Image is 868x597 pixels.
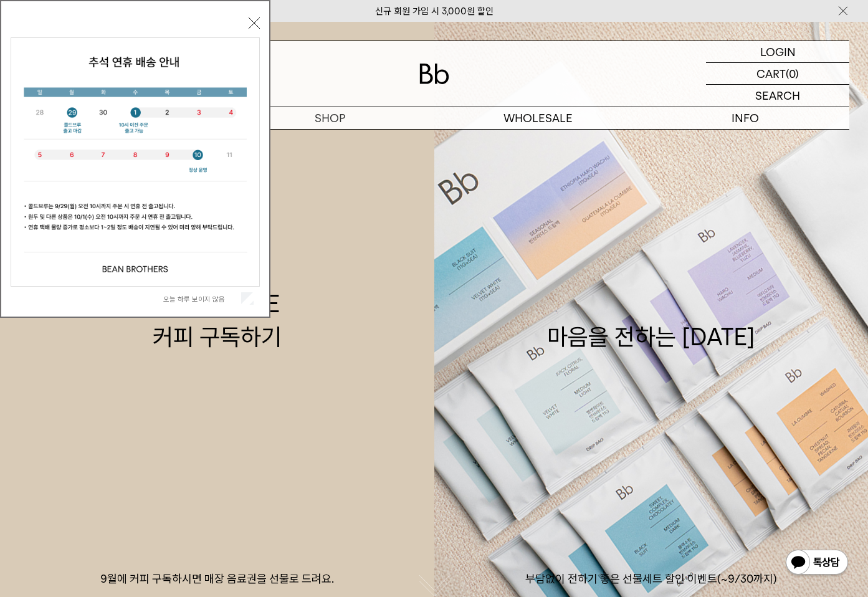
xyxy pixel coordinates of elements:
[785,548,849,578] img: 카카오톡 채널 1:1 채팅 버튼
[756,63,786,84] p: CART
[760,41,796,62] p: LOGIN
[163,295,239,303] label: 오늘 하루 보이지 않음
[419,64,449,84] img: 로고
[642,107,849,129] p: INFO
[755,85,800,107] p: SEARCH
[249,17,260,29] button: 닫기
[434,107,642,129] p: WHOLESALE
[547,287,755,353] div: 마음을 전하는 [DATE]
[226,107,434,129] a: SHOP
[11,38,259,286] img: 5e4d662c6b1424087153c0055ceb1a13_140731.jpg
[706,41,849,63] a: LOGIN
[375,6,494,17] a: 신규 회원 가입 시 3,000원 할인
[706,63,849,85] a: CART (0)
[786,63,799,84] p: (0)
